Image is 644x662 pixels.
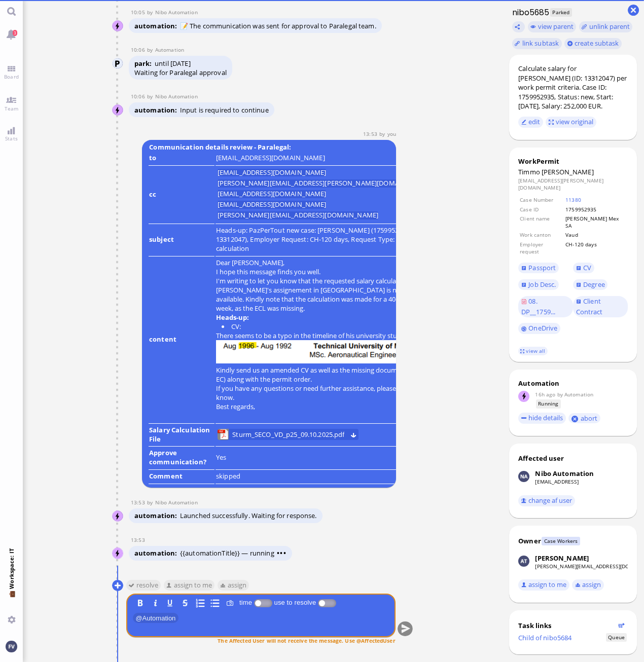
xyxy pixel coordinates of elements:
[518,579,569,591] button: assign to me
[218,179,431,188] li: [PERSON_NAME][EMAIL_ADDRESS][PERSON_NAME][DOMAIN_NAME]
[131,536,147,543] span: 13:53
[518,323,560,334] a: OneDrive
[126,579,161,591] button: resolve
[528,21,577,32] button: view parent
[518,621,616,630] div: Task links
[113,21,124,32] img: Nibo Automation
[518,263,559,274] a: Passport
[518,296,573,318] a: 08. DP__1759...
[164,597,175,608] button: U
[147,499,155,506] span: by
[518,413,566,424] button: hide details
[222,322,432,331] li: CV:
[134,597,146,608] button: B
[147,93,155,100] span: by
[113,511,124,522] img: Nibo Automation
[573,263,594,274] a: CV
[542,537,580,545] span: Case Workers
[518,279,559,290] a: Job Desc.
[565,240,627,256] td: CH-120 days
[13,30,17,36] span: 3
[232,429,344,440] span: Sturm_SECO_VD_p25_09.10.2025.pdf
[150,597,161,608] button: I
[155,499,198,506] span: automation@nibo.ai
[149,425,214,447] td: Salary Calculation File
[218,429,229,440] img: Sturm_SECO_VD_p25_09.10.2025.pdf
[132,613,178,623] span: Automation
[134,59,155,68] span: park
[518,177,628,192] dd: [EMAIL_ADDRESS][PERSON_NAME][DOMAIN_NAME]
[535,391,555,398] span: 16h ago
[231,429,347,440] a: View Sturm_SECO_VD_p25_09.10.2025.pdf
[564,391,593,398] span: automation@bluelakelegal.com
[170,59,191,68] span: [DATE]
[163,579,214,591] button: assign to me
[528,263,556,272] span: Passport
[254,599,272,606] p-inputswitch: Log time spent
[565,196,581,203] a: 11380
[519,240,564,256] td: Employer request
[535,554,589,563] div: [PERSON_NAME]
[131,93,147,100] span: 10:06
[218,169,327,177] li: [EMAIL_ADDRESS][DOMAIN_NAME]
[180,105,269,115] span: Input is required to continue
[518,495,575,506] button: change af user
[519,196,564,204] td: Case Number
[131,499,147,506] span: 13:53
[135,614,142,621] span: @
[519,205,564,213] td: Case ID
[576,297,603,317] span: Client Contract
[216,471,240,481] span: skipped
[218,429,359,440] lob-view: Sturm_SECO_VD_p25_09.10.2025.pdf
[317,599,336,606] p-inputswitch: use to resolve
[557,391,563,398] span: by
[218,211,378,219] li: [PERSON_NAME][EMAIL_ADDRESS][DOMAIN_NAME]
[283,548,287,558] span: •
[573,279,607,290] a: Degree
[518,64,628,111] div: Calculate salary for [PERSON_NAME] (ID: 13312047) per work permit criteria. Case ID: 1759952935, ...
[565,231,627,239] td: Vaud
[149,258,214,424] td: content
[216,313,249,322] strong: Heads-up:
[518,471,529,482] img: Nibo Automation
[272,599,317,606] label: use to resolve
[387,130,396,137] span: femia.vas@bluelakelegal.com
[546,117,596,128] button: view original
[216,276,432,313] p: I'm writing to let you know that the requested salary calculation for [PERSON_NAME]'s assignement...
[564,38,622,49] button: create subtask
[216,267,432,276] p: I hope this message finds you well.
[573,296,628,318] a: Client Contract
[518,347,548,355] a: view all
[147,46,155,53] span: by
[535,478,579,485] a: [EMAIL_ADDRESS]
[379,130,387,137] span: by
[512,21,525,32] button: Copy ticket nibo5685 link to clipboard
[149,448,214,470] td: Approve communication?
[535,469,594,478] div: Nibo Automation
[572,579,604,591] button: assign
[528,280,556,289] span: Job Desc.
[237,599,254,606] label: time
[518,117,543,128] button: edit
[149,153,214,166] td: to
[134,21,180,30] span: automation
[606,633,627,642] span: Status
[216,258,432,267] p: Dear [PERSON_NAME],
[363,130,379,137] span: 13:53
[583,263,591,272] span: CV
[518,157,628,166] div: WorkPermit
[536,399,561,408] span: Running
[3,135,20,142] span: Stats
[155,46,184,53] span: automation@bluelakelegal.com
[113,58,124,69] img: Automation
[147,9,155,16] span: by
[134,105,180,115] span: automation
[277,548,280,558] span: •
[149,167,214,224] td: cc
[2,105,21,112] span: Team
[134,68,227,77] div: Waiting for Paralegal approval
[216,402,432,411] p: Best regards,
[155,93,198,100] span: automation@nibo.ai
[180,511,317,520] span: Launched successfully. Waiting for response.
[149,225,214,256] td: subject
